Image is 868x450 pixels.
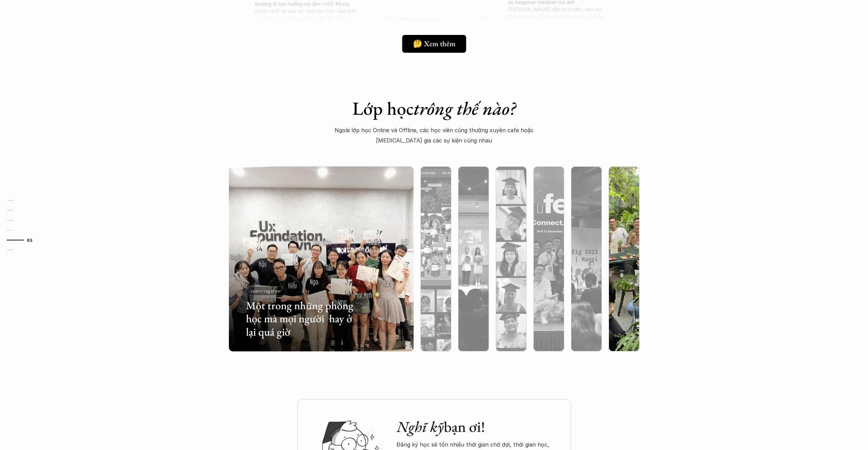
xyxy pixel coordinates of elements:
[330,125,538,146] p: Ngoài lớp học Online và Offline, các học viên cũng thường xuyên cafe hoặc [MEDICAL_DATA] gia các ...
[413,39,455,48] h5: 🤔 Xem thêm
[397,417,444,436] em: Nghĩ kỹ
[397,418,557,436] h2: bạn ơi!
[27,237,33,242] strong: 05
[315,97,554,120] h1: Lớp học
[414,96,516,120] em: trông thế nào?
[251,288,282,293] p: Learn together
[402,35,466,53] a: 🤔 Xem thêm
[246,299,356,338] h3: Một trong những phòng học mà mọi người hay ở lại quá giờ
[7,236,39,244] a: 05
